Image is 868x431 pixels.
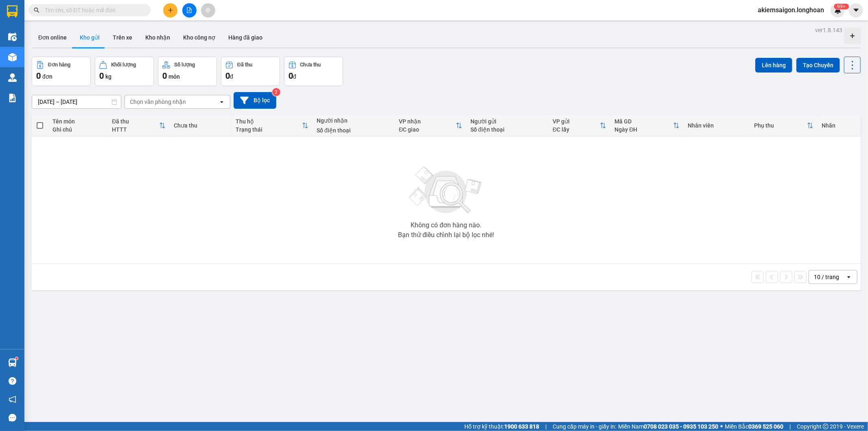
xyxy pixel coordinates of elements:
[272,88,280,96] sup: 2
[225,71,230,81] span: 0
[221,57,280,86] button: Đã thu0đ
[158,57,217,86] button: Số lượng0món
[8,53,17,62] img: warehouse-icon
[688,122,746,129] div: Nhân viên
[796,58,840,73] button: Tạo Chuyến
[720,425,723,428] span: ⚪️
[174,122,227,129] div: Chưa thu
[553,126,600,133] div: ĐC lấy
[8,94,17,102] img: solution-icon
[201,3,215,18] button: aim
[108,115,170,136] th: Toggle SortBy
[470,126,544,133] div: Số điện thoại
[177,28,222,47] button: Kho công nợ
[73,28,106,47] button: Kho gửi
[168,73,180,80] span: món
[8,33,17,41] img: warehouse-icon
[234,92,276,109] button: Bộ lọc
[293,73,296,80] span: đ
[644,423,718,430] strong: 0708 023 035 - 0935 103 250
[112,126,159,133] div: HTTT
[553,422,616,431] span: Cung cấp máy in - giấy in:
[395,115,466,136] th: Toggle SortBy
[8,358,17,367] img: warehouse-icon
[42,73,52,80] span: đơn
[411,222,481,229] div: Không có đơn hàng nào.
[15,357,18,360] sup: 1
[45,6,141,15] input: Tìm tên, số ĐT hoặc mã đơn
[9,377,16,385] span: question-circle
[815,26,842,35] div: ver 1.8.143
[755,58,792,73] button: Lên hàng
[36,71,41,81] span: 0
[399,126,456,133] div: ĐC giao
[130,98,186,106] div: Chọn văn phòng nhận
[237,62,252,68] div: Đã thu
[399,118,456,125] div: VP nhận
[205,7,211,13] span: aim
[162,71,167,81] span: 0
[168,7,173,13] span: plus
[52,126,104,133] div: Ghi chú
[99,71,104,81] span: 0
[853,7,860,14] span: caret-down
[163,3,177,18] button: plus
[822,122,856,129] div: Nhãn
[814,273,839,281] div: 10 / trang
[174,62,195,68] div: Số lượng
[405,162,487,219] img: svg+xml;base64,PHN2ZyBjbGFzcz0ibGlzdC1wbHVnX19zdmciIHhtbG5zPSJodHRwOi8vd3d3LnczLm9yZy8yMDAwL3N2Zy...
[618,422,718,431] span: Miền Nam
[8,73,17,82] img: warehouse-icon
[470,118,544,125] div: Người gửi
[111,62,136,68] div: Khối lượng
[34,7,39,13] span: search
[545,422,547,431] span: |
[610,115,684,136] th: Toggle SortBy
[284,57,343,86] button: Chưa thu0đ
[106,28,139,47] button: Trên xe
[750,115,818,136] th: Toggle SortBy
[9,396,16,403] span: notification
[549,115,610,136] th: Toggle SortBy
[52,118,104,125] div: Tên món
[186,7,192,13] span: file-add
[834,4,849,9] sup: 371
[7,5,17,18] img: logo-vxr
[32,28,73,47] button: Đơn online
[219,99,225,105] svg: open
[844,28,861,44] div: Tạo kho hàng mới
[849,3,863,18] button: caret-down
[751,5,831,15] span: akiemsaigon.longhoan
[289,71,293,81] span: 0
[614,118,673,125] div: Mã GD
[48,62,70,68] div: Đơn hàng
[105,73,112,80] span: kg
[789,422,791,431] span: |
[236,118,302,125] div: Thu hộ
[9,414,16,422] span: message
[112,118,159,125] div: Đã thu
[317,117,391,124] div: Người nhận
[95,57,154,86] button: Khối lượng0kg
[32,57,91,86] button: Đơn hàng0đơn
[300,62,321,68] div: Chưa thu
[139,28,177,47] button: Kho nhận
[230,73,233,80] span: đ
[464,422,539,431] span: Hỗ trợ kỹ thuật:
[32,95,121,108] input: Select a date range.
[823,424,829,429] span: copyright
[725,422,783,431] span: Miền Bắc
[846,274,852,280] svg: open
[748,423,783,430] strong: 0369 525 060
[398,232,494,238] div: Bạn thử điều chỉnh lại bộ lọc nhé!
[834,7,842,14] img: icon-new-feature
[232,115,313,136] th: Toggle SortBy
[504,423,539,430] strong: 1900 633 818
[614,126,673,133] div: Ngày ĐH
[553,118,600,125] div: VP gửi
[182,3,197,18] button: file-add
[236,126,302,133] div: Trạng thái
[317,127,391,134] div: Số điện thoại
[222,28,269,47] button: Hàng đã giao
[754,122,807,129] div: Phụ thu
